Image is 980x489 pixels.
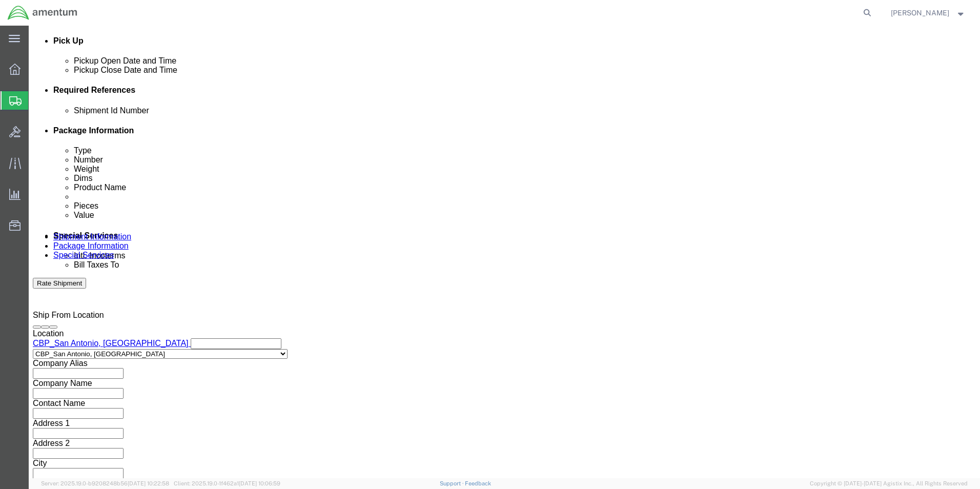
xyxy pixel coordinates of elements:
iframe: FS Legacy Container [29,26,980,478]
span: [DATE] 10:06:59 [239,480,280,486]
span: Client: 2025.19.0-1f462a1 [174,480,280,486]
button: [PERSON_NAME] [890,7,966,19]
img: logo [7,5,78,21]
a: Support [440,480,465,486]
span: Copyright © [DATE]-[DATE] Agistix Inc., All Rights Reserved [810,479,968,488]
span: ALISON GODOY [891,7,949,18]
span: Server: 2025.19.0-b9208248b56 [41,480,169,486]
a: Feedback [465,480,491,486]
span: [DATE] 10:22:58 [128,480,169,486]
